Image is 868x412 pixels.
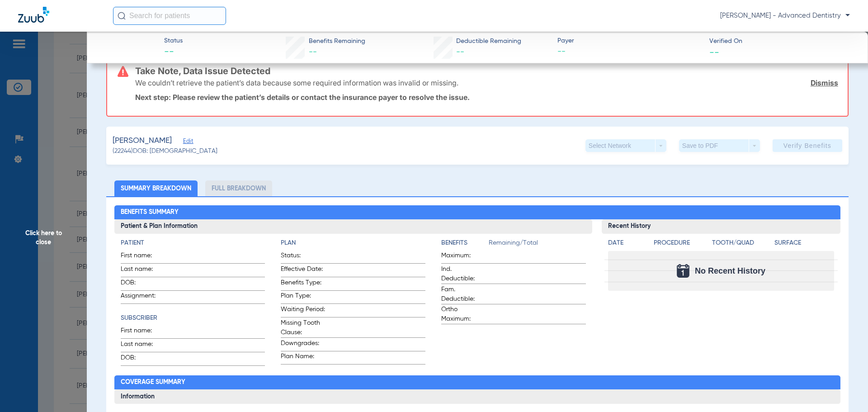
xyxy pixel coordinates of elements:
[608,238,646,251] app-breakdown-title: Date
[712,238,772,248] h4: Tooth/Quad
[281,265,325,277] span: Effective Date:
[281,352,325,364] span: Plan Name:
[309,37,365,46] span: Benefits Remaining
[709,37,854,46] span: Verified On
[709,47,719,57] span: --
[114,389,841,404] h3: Information
[118,12,126,20] img: Search Icon
[677,264,689,278] img: Calendar
[456,48,464,56] span: --
[456,37,521,46] span: Deductible Remaining
[441,305,486,324] span: Ortho Maximum:
[121,265,165,277] span: Last name:
[441,265,486,284] span: Ind. Deductible:
[441,238,489,248] h4: Benefits
[774,238,834,248] h4: Surface
[695,266,765,275] span: No Recent History
[441,238,489,251] app-breakdown-title: Benefits
[121,251,165,263] span: First name:
[121,278,165,290] span: DOB:
[720,11,850,20] span: [PERSON_NAME] - Advanced Dentistry
[441,251,486,263] span: Maximum:
[654,238,709,251] app-breakdown-title: Procedure
[135,66,838,76] h3: Take Note, Data Issue Detected
[121,353,165,365] span: DOB:
[281,339,325,351] span: Downgrades:
[121,313,265,323] h4: Subscriber
[602,219,841,234] h3: Recent History
[18,7,49,23] img: Zuub Logo
[164,46,183,59] span: --
[608,238,646,248] h4: Date
[113,147,217,156] span: (22244) DOB: [DEMOGRAPHIC_DATA]
[121,238,265,248] h4: Patient
[114,219,592,234] h3: Patient & Plan Information
[281,318,325,337] span: Missing Tooth Clause:
[281,251,325,263] span: Status:
[557,46,702,57] span: --
[557,36,702,46] span: Payer
[121,326,165,338] span: First name:
[281,305,325,317] span: Waiting Period:
[114,205,841,220] h2: Benefits Summary
[121,340,165,352] span: Last name:
[309,48,317,56] span: --
[281,238,425,248] h4: Plan
[281,278,325,290] span: Benefits Type:
[774,238,834,251] app-breakdown-title: Surface
[654,238,709,248] h4: Procedure
[113,135,172,147] span: [PERSON_NAME]
[183,138,191,147] span: Edit
[205,180,272,196] li: Full Breakdown
[135,78,458,87] p: We couldn’t retrieve the patient’s data because some required information was invalid or missing.
[281,291,325,303] span: Plan Type:
[135,93,838,102] p: Next step: Please review the patient’s details or contact the insurance payer to resolve the issue.
[811,78,838,87] a: Dismiss
[121,291,165,303] span: Assignment:
[712,238,772,251] app-breakdown-title: Tooth/Quad
[164,36,183,46] span: Status
[113,7,226,25] input: Search for patients
[118,66,128,77] img: error-icon
[441,285,486,304] span: Fam. Deductible:
[489,238,586,251] span: Remaining/Total
[114,375,841,390] h2: Coverage Summary
[114,180,198,196] li: Summary Breakdown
